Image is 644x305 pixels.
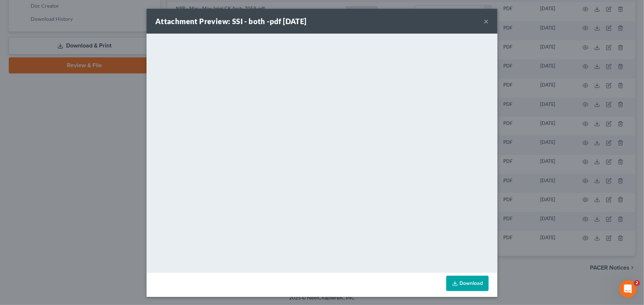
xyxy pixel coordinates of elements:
[484,17,489,26] button: ×
[619,280,637,298] iframe: Intercom live chat
[634,280,640,286] span: 2
[147,34,497,271] iframe: <object ng-attr-data='[URL][DOMAIN_NAME]' type='application/pdf' width='100%' height='650px'></ob...
[446,276,489,291] a: Download
[155,17,307,26] strong: Attachment Preview: SSI - both -pdf [DATE]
